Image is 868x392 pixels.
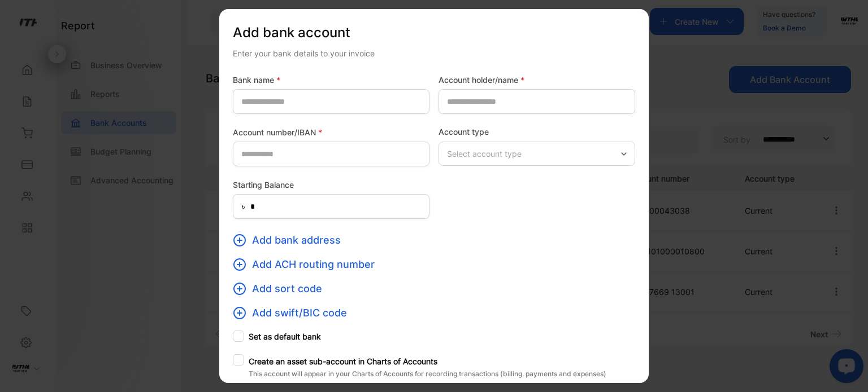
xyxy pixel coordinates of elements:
label: Account type [439,127,489,136]
label: Starting Balance [233,179,429,191]
button: Add sort code [233,281,322,296]
span: Add bank address [252,232,341,248]
label: Account number/IBAN [233,126,429,138]
span: ৳ [242,200,245,212]
span: Add ACH routing number [252,257,375,272]
p: This account will appear in your Charts of Accounts for recording transactions (billing, payments... [249,368,606,379]
label: Account holder/name [439,74,635,86]
p: Enter your bank details to your invoice [233,47,635,59]
label: Set as default bank [249,332,321,341]
span: Add swift/BIC code [252,305,347,320]
label: Bank name [233,74,429,86]
button: Add bank address [233,232,341,248]
h1: Add bank account [233,23,635,43]
button: Add swift/BIC code [233,305,347,320]
span: Add sort code [252,281,322,296]
label: Create an asset sub-account in Charts of Accounts [249,356,437,366]
button: Open LiveChat chat widget [9,5,43,38]
p: Select account type [447,148,522,160]
button: Add ACH routing number [233,257,375,272]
